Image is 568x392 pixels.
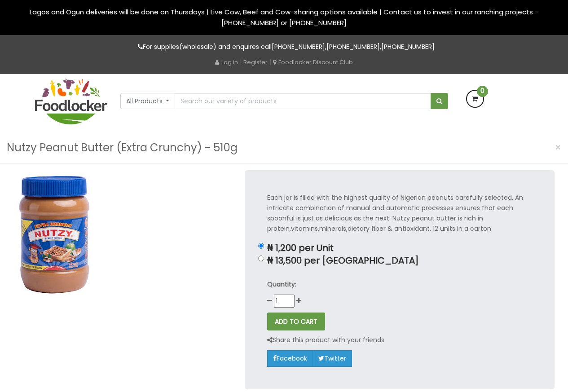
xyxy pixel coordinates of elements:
[267,255,532,266] p: ₦ 13,500 per [GEOGRAPHIC_DATA]
[269,57,271,66] span: |
[243,58,268,66] a: Register
[267,243,532,253] p: ₦ 1,200 per Unit
[267,193,532,234] p: Each jar is filled with the highest quality of Nigerian peanuts carefully selected. An intricate ...
[7,139,238,156] h3: Nutzy Peanut Butter (Extra Crunchy) - 510g
[313,350,352,366] a: Twitter
[35,79,107,124] img: FoodLocker
[272,42,325,51] a: [PHONE_NUMBER]
[30,7,538,27] span: Lagos and Ogun deliveries will be done on Thursdays | Live Cow, Beef and Cow-sharing options avai...
[267,313,325,330] button: ADD TO CART
[120,93,176,109] button: All Products
[267,350,313,366] a: Facebook
[267,280,296,289] strong: Quantity:
[258,243,264,249] input: ₦ 1,200 per Unit
[258,255,264,261] input: ₦ 13,500 per [GEOGRAPHIC_DATA]
[326,42,380,51] a: [PHONE_NUMBER]
[240,57,242,66] span: |
[175,93,431,109] input: Search our variety of products
[477,86,488,97] span: 0
[273,58,353,66] a: Foodlocker Discount Club
[555,141,561,154] span: ×
[13,170,93,297] img: Nutzy Peanut Butter (Extra Crunchy) - 510g
[215,58,238,66] a: Log in
[381,42,435,51] a: [PHONE_NUMBER]
[35,42,533,52] p: For supplies(wholesale) and enquires call , ,
[267,335,384,345] p: Share this product with your friends
[550,138,566,157] button: Close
